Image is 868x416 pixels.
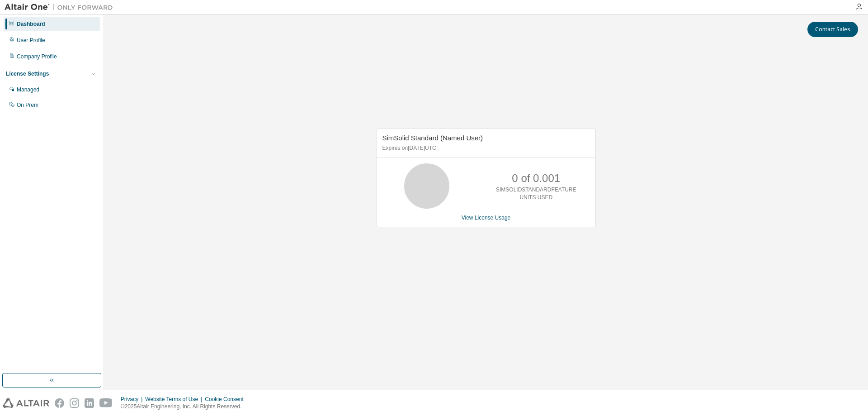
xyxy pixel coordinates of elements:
[17,37,45,44] div: User Profile
[205,396,249,403] div: Cookie Consent
[55,398,64,408] img: facebook.svg
[17,53,57,60] div: Company Profile
[512,171,560,186] p: 0 of 0.001
[382,144,588,152] p: Expires on [DATE] UTC
[99,398,113,408] img: youtube.svg
[17,86,39,93] div: Managed
[807,22,858,37] button: Contact Sales
[85,398,94,408] img: linkedin.svg
[3,398,49,408] img: altair_logo.svg
[5,3,118,12] img: Altair One
[462,215,511,221] a: View License Usage
[17,101,38,109] div: On Prem
[121,396,145,403] div: Privacy
[17,20,45,28] div: Dashboard
[6,70,49,77] div: License Settings
[121,403,249,411] p: © 2025 Altair Engineering, Inc. All Rights Reserved.
[70,398,79,408] img: instagram.svg
[145,396,205,403] div: Website Terms of Use
[496,186,576,201] p: SIMSOLIDSTANDARDFEATURE UNITS USED
[382,134,483,142] span: SimSolid Standard (Named User)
